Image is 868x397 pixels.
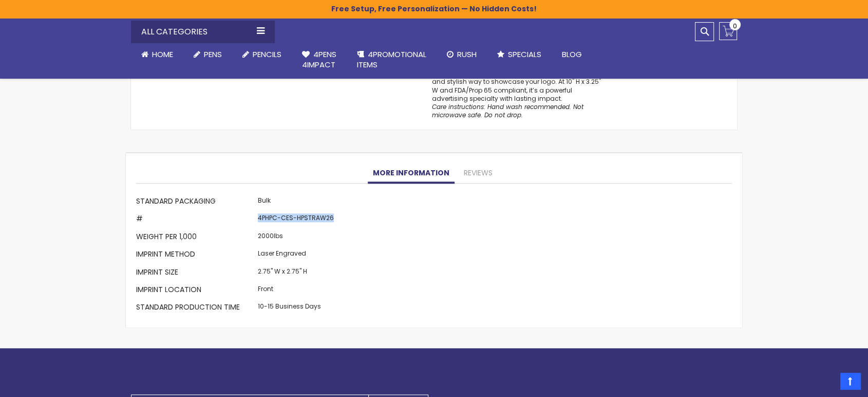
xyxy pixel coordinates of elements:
span: Specials [508,49,541,60]
a: Home [131,43,183,66]
span: Home [152,49,173,60]
a: 4PROMOTIONALITEMS [347,43,437,77]
th: Standard Production Time [136,300,255,317]
td: 2000lbs [255,229,336,246]
i: Care instructions: Hand wash recommended. Not microwave safe. Do not drop. [432,102,583,119]
a: Top [840,373,860,389]
td: 10-15 Business Days [255,300,336,317]
a: Pencils [232,43,292,66]
span: Pens [204,49,222,60]
a: Blog [552,43,592,66]
a: Pens [183,43,232,66]
td: 2.75" W x 2.75" H [255,264,336,282]
span: 4Pens 4impact [302,49,336,70]
a: Specials [487,43,552,66]
a: Rush [437,43,487,66]
th: Standard Packaging [136,194,255,211]
a: Reviews [459,163,498,184]
span: 0 [733,21,737,31]
a: 4Pens4impact [292,43,347,77]
a: 0 [719,22,737,40]
span: Rush [457,49,477,60]
th: Imprint Method [136,247,255,264]
th: # [136,211,255,229]
span: Blog [562,49,582,60]
span: Pencils [253,49,281,60]
td: 4PHPC-CES-HPSTRAW26 [255,211,336,229]
th: Imprint Location [136,282,255,299]
th: Imprint Size [136,264,255,282]
th: Weight per 1,000 [136,229,255,246]
a: More Information [368,163,455,184]
td: Laser Engraved [255,247,336,264]
div: All Categories [131,21,275,43]
td: Bulk [255,194,336,211]
td: Front [255,282,336,299]
span: 4PROMOTIONAL ITEMS [357,49,426,70]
